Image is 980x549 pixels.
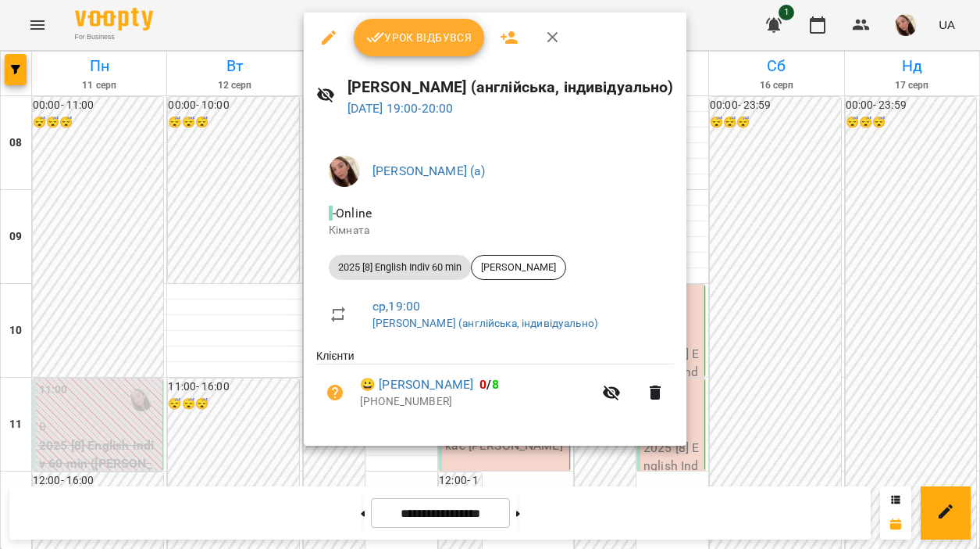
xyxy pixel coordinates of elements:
[354,19,485,56] button: Урок відбувся
[372,299,420,314] a: ср , 19:00
[471,255,566,280] div: [PERSON_NAME]
[329,223,661,239] p: Кімната
[492,377,499,392] span: 8
[329,260,471,274] span: 2025 [8] English Indiv 60 min
[366,28,472,47] span: Урок відбувся
[329,206,375,221] span: - Online
[360,394,593,410] p: [PHONE_NUMBER]
[347,101,454,116] a: [DATE] 19:00-20:00
[316,374,354,411] button: Візит ще не сплачено. Додати оплату?
[372,317,598,329] a: [PERSON_NAME] (англійська, індивідуально)
[372,163,486,178] a: [PERSON_NAME] (а)
[360,375,473,394] a: 😀 [PERSON_NAME]
[347,75,674,99] h6: [PERSON_NAME] (англійська, індивідуально)
[472,260,565,274] span: [PERSON_NAME]
[316,348,674,426] ul: Клієнти
[479,377,498,392] b: /
[329,156,360,187] img: 8e00ca0478d43912be51e9823101c125.jpg
[479,377,486,392] span: 0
